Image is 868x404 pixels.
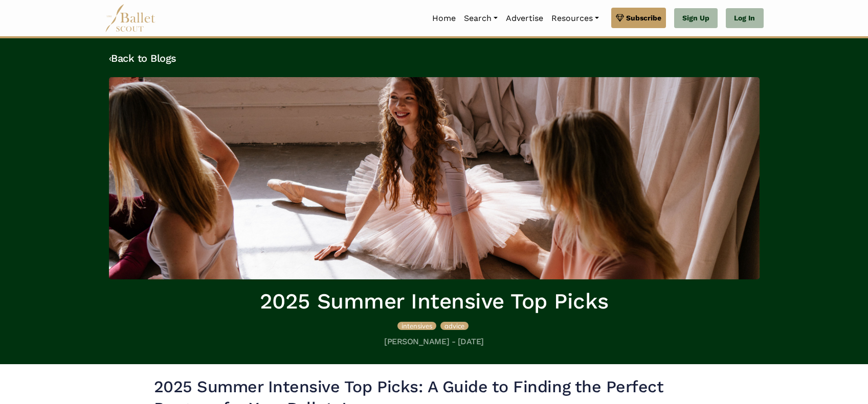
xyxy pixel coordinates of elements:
span: intensives [402,322,432,330]
a: Search [460,8,502,29]
img: gem.svg [616,12,624,23]
a: advice [440,320,469,330]
a: Advertise [502,8,547,29]
a: Home [428,8,460,29]
h5: [PERSON_NAME] - [DATE] [109,337,760,347]
a: Resources [547,8,603,29]
h1: 2025 Summer Intensive Top Picks [109,288,760,316]
code: ‹ [109,52,112,64]
a: Sign Up [674,8,718,29]
span: Subscribe [626,12,661,23]
span: advice [444,322,464,330]
a: Subscribe [611,8,666,28]
img: header_image.img [109,77,760,279]
a: ‹Back to Blogs [109,52,176,64]
a: Log In [726,8,763,29]
a: intensives [397,320,438,330]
